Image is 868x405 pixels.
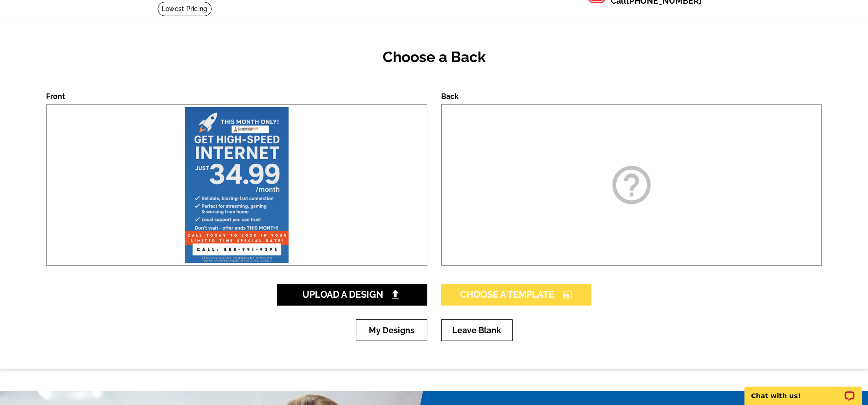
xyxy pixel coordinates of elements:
[302,289,402,300] span: Upload A Design
[608,162,655,208] i: help_outline
[441,319,513,341] a: Leave Blank
[46,48,822,66] h2: Choose a Back
[356,319,427,341] a: My Designs
[738,376,868,405] iframe: LiveChat chat widget
[277,284,427,306] a: Upload A Design
[460,289,573,300] span: Choose A Template
[562,290,573,299] i: photo_size_select_large
[441,92,459,101] label: Back
[183,105,291,265] img: large-thumb.jpg
[441,284,591,306] a: Choose A Templatephoto_size_select_large
[46,92,65,101] label: Front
